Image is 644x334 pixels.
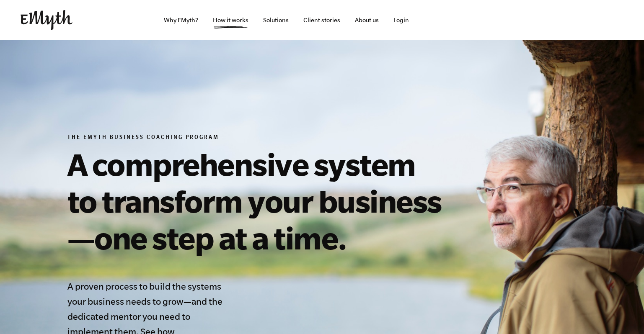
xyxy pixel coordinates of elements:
[444,11,532,29] iframe: Embedded CTA
[536,11,624,29] iframe: Embedded CTA
[67,134,450,142] h6: The EMyth Business Coaching Program
[67,146,450,256] h1: A comprehensive system to transform your business—one step at a time.
[457,274,644,334] iframe: Chat Widget
[21,10,72,30] img: EMyth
